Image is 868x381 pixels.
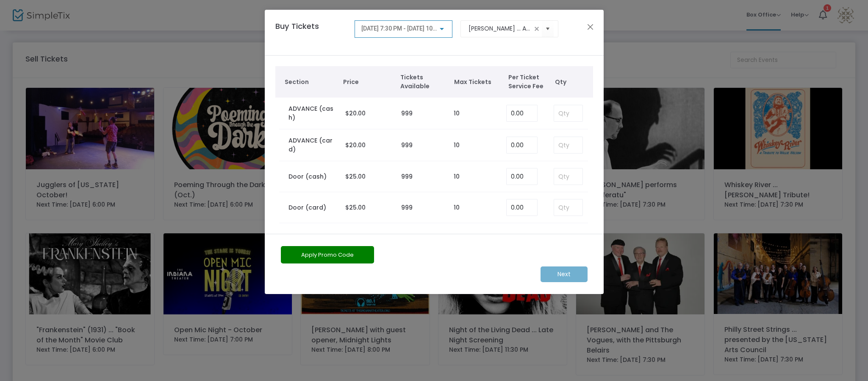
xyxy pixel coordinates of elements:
span: Price [343,78,392,87]
input: Enter Service Fee [507,105,537,121]
label: Door (cash) [288,172,327,181]
span: $25.00 [345,203,366,212]
label: Door (card) [288,203,326,212]
label: 999 [401,141,413,150]
span: clear [532,24,542,34]
span: Tickets Available [400,73,446,91]
label: ADVANCE (cash) [288,104,337,122]
label: ADVANCE (card) [288,136,337,154]
span: $25.00 [345,172,366,181]
span: Qty [555,78,589,87]
label: 10 [454,203,460,212]
label: 999 [401,172,413,181]
input: Select an event [469,24,532,33]
button: Select [542,20,554,37]
input: Qty [554,137,582,153]
input: Qty [554,168,582,185]
label: 999 [401,203,413,212]
h4: Buy Tickets [271,20,351,45]
input: Enter Service Fee [507,168,537,185]
button: Apply Promo Code [281,246,374,263]
button: Close [585,21,596,32]
span: Section [285,78,335,87]
label: 999 [401,109,413,118]
input: Qty [554,105,582,121]
span: Per Ticket Service Fee [508,73,551,91]
span: [DATE] 7:30 PM - [DATE] 10:30 PM [361,25,451,32]
span: $20.00 [345,109,366,118]
input: Enter Service Fee [507,137,537,153]
span: Max Tickets [454,78,500,87]
label: 10 [454,109,460,118]
input: Qty [554,199,582,216]
span: $20.00 [345,141,366,149]
label: 10 [454,172,460,181]
input: Enter Service Fee [507,199,537,216]
label: 10 [454,141,460,150]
